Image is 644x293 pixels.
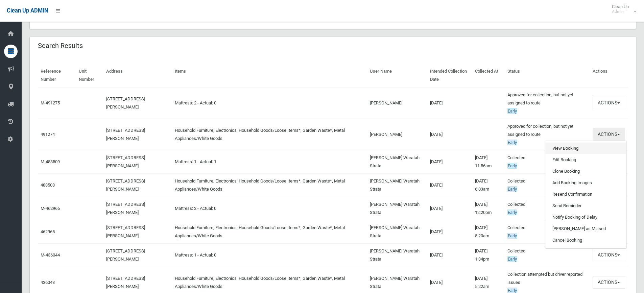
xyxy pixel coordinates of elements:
[505,243,590,267] td: Collected
[427,150,472,173] td: [DATE]
[172,220,367,243] td: Household Furniture, Electronics, Household Goods/Loose Items*, Garden Waste*, Metal Appliances/W...
[41,206,60,211] a: M-462966
[367,197,427,220] td: [PERSON_NAME] Waratah Strata
[505,150,590,173] td: Collected
[546,166,626,177] a: Clone Booking
[367,173,427,197] td: [PERSON_NAME] Waratah Strata
[106,202,145,215] a: [STREET_ADDRESS][PERSON_NAME]
[507,256,517,262] span: Early
[505,173,590,197] td: Collected
[41,252,60,258] a: M-436044
[546,212,626,223] a: Notify Booking of Delay
[546,154,626,166] a: Edit Booking
[103,64,172,87] th: Address
[507,210,517,215] span: Early
[106,178,145,192] a: [STREET_ADDRESS][PERSON_NAME]
[367,243,427,267] td: [PERSON_NAME] Waratah Strata
[505,220,590,243] td: Collected
[106,248,145,262] a: [STREET_ADDRESS][PERSON_NAME]
[106,276,145,289] a: [STREET_ADDRESS][PERSON_NAME]
[30,39,91,52] header: Search Results
[41,100,60,105] a: M-491275
[505,197,590,220] td: Collected
[546,200,626,212] a: Send Reminder
[507,108,517,114] span: Early
[106,128,145,141] a: [STREET_ADDRESS][PERSON_NAME]
[106,155,145,168] a: [STREET_ADDRESS][PERSON_NAME]
[76,64,103,87] th: Unit Number
[367,64,427,87] th: User Name
[546,189,626,200] a: Resend Confirmation
[367,150,427,173] td: [PERSON_NAME] Waratah Strata
[507,163,517,169] span: Early
[612,9,629,14] small: Admin
[106,225,145,238] a: [STREET_ADDRESS][PERSON_NAME]
[427,173,472,197] td: [DATE]
[593,276,625,289] button: Actions
[367,87,427,119] td: [PERSON_NAME]
[505,119,590,150] td: Approved for collection, but not yet assigned to route
[546,177,626,189] a: Add Booking Images
[546,235,626,246] a: Cancel Booking
[41,229,55,234] a: 462965
[427,87,472,119] td: [DATE]
[593,128,625,141] button: Actions
[505,64,590,87] th: Status
[472,220,505,243] td: [DATE] 5:20am
[427,243,472,267] td: [DATE]
[472,64,505,87] th: Collected At
[609,4,636,14] span: Clean Up
[472,150,505,173] td: [DATE] 11:56am
[472,243,505,267] td: [DATE] 1:34pm
[546,143,626,154] a: View Booking
[472,173,505,197] td: [DATE] 6:03am
[172,119,367,150] td: Household Furniture, Electronics, Household Goods/Loose Items*, Garden Waste*, Metal Appliances/W...
[172,87,367,119] td: Mattress: 2 - Actual: 0
[427,197,472,220] td: [DATE]
[41,280,55,285] a: 436043
[427,64,472,87] th: Intended Collection Date
[172,64,367,87] th: Items
[505,87,590,119] td: Approved for collection, but not yet assigned to route
[172,150,367,173] td: Mattress: 1 - Actual: 1
[367,119,427,150] td: [PERSON_NAME]
[590,64,628,87] th: Actions
[172,197,367,220] td: Mattress: 2 - Actual: 0
[593,249,625,261] button: Actions
[41,159,60,164] a: M-483509
[7,7,48,14] span: Clean Up ADMIN
[172,243,367,267] td: Mattress: 1 - Actual: 0
[593,97,625,109] button: Actions
[507,186,517,192] span: Early
[41,182,55,188] a: 483508
[427,220,472,243] td: [DATE]
[41,132,55,137] a: 491274
[106,96,145,109] a: [STREET_ADDRESS][PERSON_NAME]
[507,233,517,239] span: Early
[38,64,76,87] th: Reference Number
[367,220,427,243] td: [PERSON_NAME] Waratah Strata
[427,119,472,150] td: [DATE]
[172,173,367,197] td: Household Furniture, Electronics, Household Goods/Loose Items*, Garden Waste*, Metal Appliances/W...
[472,197,505,220] td: [DATE] 12:20pm
[546,223,626,235] a: [PERSON_NAME] as Missed
[507,140,517,145] span: Early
